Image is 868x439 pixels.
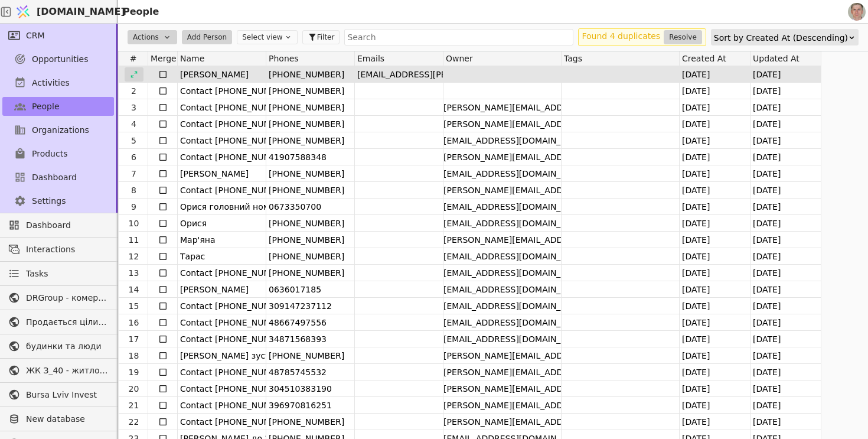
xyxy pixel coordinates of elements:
div: [EMAIL_ADDRESS][DOMAIN_NAME] [443,281,561,297]
div: [PERSON_NAME][EMAIL_ADDRESS][DOMAIN_NAME] [443,99,561,115]
div: Contact [PHONE_NUMBER] [180,331,266,347]
a: Settings [2,191,114,210]
div: [DATE] [680,298,750,314]
span: Phones [269,54,299,63]
div: Орися [180,215,266,231]
div: [DATE] [680,132,750,149]
a: Opportunities [2,50,114,69]
div: [DATE] [750,364,821,381]
div: [DATE] [750,83,821,99]
div: [PERSON_NAME][EMAIL_ADDRESS][DOMAIN_NAME] [443,116,561,132]
div: [PERSON_NAME][EMAIL_ADDRESS][DOMAIN_NAME] [443,364,561,380]
div: [DATE] [750,314,821,331]
div: [DATE] [680,232,750,248]
span: 48667497556 [266,318,327,327]
div: [DATE] [680,66,750,83]
div: Contact [PHONE_NUMBER] [180,364,266,380]
div: 9 [120,199,148,215]
div: Contact [PHONE_NUMBER] [180,298,266,314]
div: [DATE] [680,83,750,99]
span: 396970816251 [266,401,332,410]
div: [PERSON_NAME][EMAIL_ADDRESS][DOMAIN_NAME] [443,182,561,198]
span: Interactions [26,243,108,256]
div: [PERSON_NAME][EMAIL_ADDRESS][DOMAIN_NAME] [443,347,561,363]
div: [EMAIL_ADDRESS][DOMAIN_NAME] [443,331,561,347]
img: Logo [14,1,32,23]
a: DRGroup - комерційна нерухоомість [2,288,114,307]
img: 1560949290925-CROPPED-IMG_0201-2-.jpg [848,3,866,21]
span: Opportunities [32,53,89,66]
span: People [32,100,60,113]
a: Dashboard [2,216,114,235]
div: [DATE] [680,116,750,132]
div: 3 [120,99,148,116]
span: CRM [26,30,45,42]
div: Contact [PHONE_NUMBER] [180,397,266,413]
div: [EMAIL_ADDRESS][DOMAIN_NAME] [443,248,561,264]
div: [EMAIL_ADDRESS][DOMAIN_NAME] [443,314,561,330]
div: [EMAIL_ADDRESS][DOMAIN_NAME] [443,215,561,231]
span: [PHONE_NUMBER] [266,103,344,112]
div: 17 [120,331,148,347]
div: [PERSON_NAME] [180,165,266,181]
span: Bursa Lviv Invest [26,389,108,401]
div: 20 [120,381,148,397]
div: [DATE] [750,66,821,83]
div: [DATE] [750,215,821,232]
div: [DATE] [750,397,821,414]
div: [DATE] [680,347,750,364]
span: Settings [32,195,66,207]
div: 7 [120,165,148,182]
a: Tasks [2,264,114,283]
div: [DATE] [750,347,821,364]
div: [DATE] [750,248,821,265]
span: [PHONE_NUMBER] [266,169,344,178]
div: [EMAIL_ADDRESS][DOMAIN_NAME] [443,132,561,148]
div: [DATE] [750,99,821,116]
div: Found 4 duplicates [582,30,661,44]
a: Products [2,144,114,163]
div: [DATE] [680,331,750,347]
div: [DATE] [750,199,821,215]
a: Dashboard [2,168,114,187]
span: Merge [151,54,177,63]
div: [PERSON_NAME][EMAIL_ADDRESS][DOMAIN_NAME] [443,232,561,248]
div: 10 [120,215,148,232]
div: [DATE] [680,265,750,281]
span: Created At [682,54,726,63]
div: 16 [120,314,148,331]
div: Contact [PHONE_NUMBER] [180,83,266,99]
span: Products [32,148,67,160]
span: 0636017185 [266,285,321,294]
div: [DATE] [680,364,750,381]
div: [DATE] [680,215,750,232]
div: [DATE] [750,116,821,132]
span: 34871568393 [266,334,327,344]
span: Organizations [32,124,89,136]
div: Sort by Created At (Descending) [714,30,848,46]
div: [DATE] [750,281,821,298]
div: Contact [PHONE_NUMBER] [180,116,266,132]
div: 6 [120,149,148,165]
span: Activities [32,77,70,89]
div: 11 [120,232,148,248]
span: [PHONE_NUMBER] [266,70,344,79]
div: Contact [PHONE_NUMBER] [180,414,266,430]
span: [PHONE_NUMBER] [266,119,344,129]
a: Organizations [2,121,114,139]
div: [DATE] [680,381,750,397]
div: [EMAIL_ADDRESS][DOMAIN_NAME] [443,165,561,181]
div: [PERSON_NAME][EMAIL_ADDRESS][DOMAIN_NAME] [443,397,561,413]
div: [DATE] [680,199,750,215]
a: ЖК З_40 - житлова та комерційна нерухомість класу Преміум [2,361,114,380]
a: Bursa Lviv Invest [2,385,114,404]
span: 309147237112 [266,301,332,311]
div: 8 [120,182,148,199]
div: Contact [PHONE_NUMBER] [180,132,266,148]
span: [PHONE_NUMBER] [266,268,344,278]
span: [PHONE_NUMBER] [266,219,344,228]
div: 14 [120,281,148,298]
div: [EMAIL_ADDRESS][DOMAIN_NAME] [443,298,561,314]
button: Actions [128,30,177,44]
div: [DATE] [750,331,821,347]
